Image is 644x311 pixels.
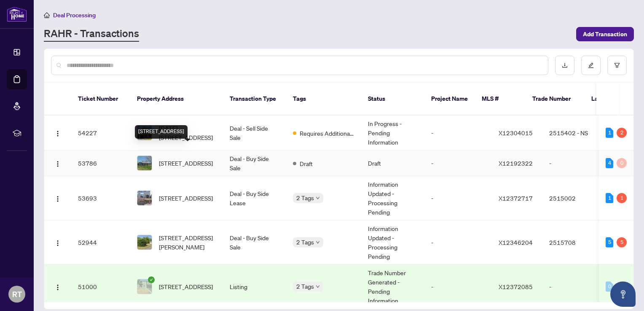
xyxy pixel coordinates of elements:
[562,62,568,68] span: download
[53,11,96,19] span: Deal Processing
[137,279,152,294] img: thumbnail-img
[71,176,130,220] td: 53693
[300,129,354,138] span: Requires Additional Docs
[424,83,475,115] th: Project Name
[606,282,613,292] div: 0
[614,62,620,68] span: filter
[296,282,314,291] span: 2 Tags
[555,56,574,75] button: download
[223,176,286,220] td: Deal - Buy Side Lease
[71,265,130,309] td: 51000
[499,194,533,202] span: X12372717
[223,265,286,309] td: Listing
[499,159,533,167] span: X12192322
[51,280,64,293] button: Logo
[361,83,424,115] th: Status
[617,193,627,203] div: 1
[54,161,61,167] img: Logo
[581,56,601,75] button: edit
[606,128,613,138] div: 1
[71,150,130,176] td: 53786
[499,283,533,290] span: X12372085
[71,220,130,265] td: 52944
[542,115,601,150] td: 2515402 - NS
[159,233,216,252] span: [STREET_ADDRESS][PERSON_NAME]
[223,220,286,265] td: Deal - Buy Side Sale
[588,62,594,68] span: edit
[607,56,627,75] button: filter
[54,130,61,137] img: Logo
[223,150,286,176] td: Deal - Buy Side Sale
[475,83,526,115] th: MLS #
[617,128,627,138] div: 2
[159,123,216,142] span: [DATE][STREET_ADDRESS]
[159,193,213,203] span: [STREET_ADDRESS]
[610,282,636,307] button: Open asap
[316,284,320,289] span: down
[542,265,601,309] td: -
[71,83,130,115] th: Ticket Number
[542,150,601,176] td: -
[130,83,223,115] th: Property Address
[499,129,533,137] span: X12304015
[51,156,64,170] button: Logo
[286,83,361,115] th: Tags
[316,240,320,244] span: down
[137,156,152,170] img: thumbnail-img
[499,239,533,246] span: X12346204
[583,27,627,41] span: Add Transaction
[606,193,613,203] div: 1
[424,176,492,220] td: -
[44,27,139,42] a: RAHR - Transactions
[51,236,64,249] button: Logo
[361,176,424,220] td: Information Updated - Processing Pending
[296,237,314,247] span: 2 Tags
[137,235,152,249] img: thumbnail-img
[542,220,601,265] td: 2515708
[361,115,424,150] td: In Progress - Pending Information
[296,193,314,203] span: 2 Tags
[316,196,320,200] span: down
[148,276,155,283] span: check-circle
[617,237,627,247] div: 5
[51,126,64,139] button: Logo
[44,12,50,18] span: home
[300,159,313,168] span: Draft
[12,288,22,300] span: RT
[617,158,627,168] div: 0
[542,176,601,220] td: 2515002
[71,115,130,150] td: 54227
[606,237,613,247] div: 5
[576,27,634,41] button: Add Transaction
[223,83,286,115] th: Transaction Type
[526,83,585,115] th: Trade Number
[7,6,27,22] img: logo
[361,220,424,265] td: Information Updated - Processing Pending
[223,115,286,150] td: Deal - Sell Side Sale
[361,265,424,309] td: Trade Number Generated - Pending Information
[606,158,613,168] div: 4
[54,196,61,202] img: Logo
[54,240,61,247] img: Logo
[159,158,213,168] span: [STREET_ADDRESS]
[424,220,492,265] td: -
[424,115,492,150] td: -
[54,284,61,291] img: Logo
[361,150,424,176] td: Draft
[51,191,64,205] button: Logo
[424,265,492,309] td: -
[135,125,188,139] div: [STREET_ADDRESS]
[137,191,152,205] img: thumbnail-img
[424,150,492,176] td: -
[159,282,213,291] span: [STREET_ADDRESS]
